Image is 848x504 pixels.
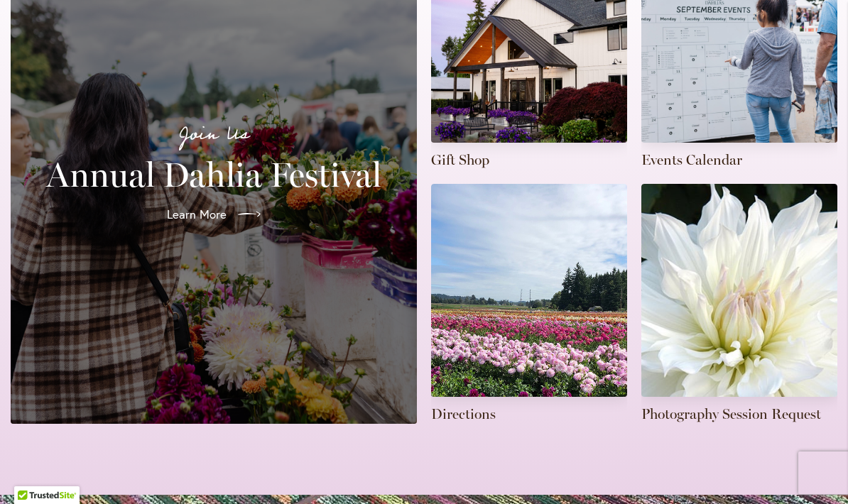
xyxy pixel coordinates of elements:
[156,195,272,234] a: Learn More
[28,119,400,149] p: Join Us
[167,206,227,223] span: Learn More
[28,155,400,195] h2: Annual Dahlia Festival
